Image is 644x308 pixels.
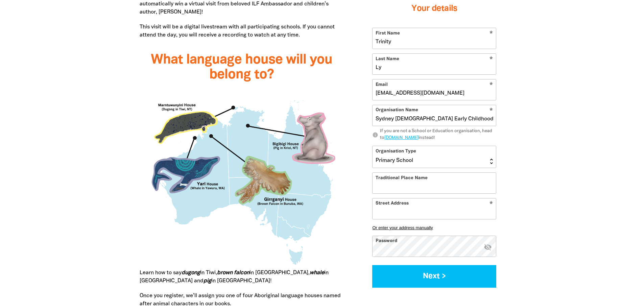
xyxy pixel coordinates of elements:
[140,269,344,285] p: Learn how to say in Tiwi, in [GEOGRAPHIC_DATA], in [GEOGRAPHIC_DATA] and in [GEOGRAPHIC_DATA]!
[372,225,496,230] button: Or enter your address manually
[384,136,419,140] a: [DOMAIN_NAME]
[380,128,497,141] div: If you are not a School or Education organisation, head to instead!
[484,243,492,251] i: Hide password
[204,279,211,283] strong: pig
[310,270,324,275] strong: whale
[151,54,332,81] span: What language house will you belong to?
[372,265,496,287] button: Next >
[217,270,249,275] em: brown falcon
[182,270,200,275] strong: dugong
[140,23,344,39] p: This visit will be a digital livestream with all participating schools. If you cannot attend the ...
[372,132,378,138] i: info
[484,243,492,252] button: visibility_off
[140,292,344,308] p: Once you register, we’ll assign you one of four Aboriginal language houses named after animal cha...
